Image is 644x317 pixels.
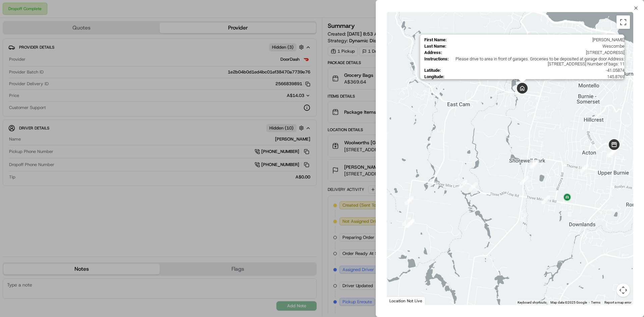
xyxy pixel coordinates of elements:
[580,164,589,173] div: 6
[405,196,414,205] div: 14
[451,56,624,66] span: Please drive to area in front of garages. Groceries to be deposited at garage door Address: [STRE...
[530,160,538,168] div: 8
[459,180,467,189] div: 10
[424,50,442,55] span: Address :
[17,43,121,50] input: Got a question? Start typing here...
[23,71,85,76] div: We're available if you need us!
[444,50,624,55] span: [STREET_ADDRESS]
[13,97,51,104] span: Knowledge Base
[469,182,478,191] div: 15
[449,37,624,42] span: [PERSON_NAME]
[531,160,540,169] div: 7
[424,56,448,66] span: Instructions :
[616,15,630,29] button: Toggle fullscreen view
[424,44,446,49] span: Last Name :
[402,217,411,226] div: 11
[541,196,550,204] div: 16
[518,300,546,305] button: Keyboard shortcuts
[54,95,110,107] a: 💻API Documentation
[449,44,624,49] span: Wescombe
[387,297,425,305] div: Location Not Live
[424,68,441,73] span: Latitude :
[57,98,62,103] div: 💻
[406,219,415,228] div: 12
[47,113,81,119] a: Powered byPylon
[424,74,444,79] span: Longitude :
[616,283,630,297] button: Map camera controls
[604,301,631,304] a: Report a map error
[606,148,615,157] div: 1
[424,37,446,42] span: First Name :
[388,296,411,305] a: Open this area in Google Maps (opens a new window)
[114,66,122,74] button: Start new chat
[406,219,414,228] div: 13
[23,64,110,71] div: Start new chat
[7,27,122,38] p: Welcome 👋
[7,98,12,103] div: 📗
[63,97,108,104] span: API Documentation
[7,7,20,20] img: Nash
[550,301,587,304] span: Map data ©2025 Google
[4,95,54,107] a: 📗Knowledge Base
[447,74,624,79] span: 145.8769
[610,146,619,155] div: 4
[520,176,529,185] div: 9
[67,114,81,119] span: Pylon
[388,296,411,305] img: Google
[443,68,624,73] span: -41.05874
[591,301,600,304] a: Terms (opens in new tab)
[608,148,617,157] div: 5
[7,64,19,76] img: 1736555255976-a54dd68f-1ca7-489b-9aae-adbdc363a1c4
